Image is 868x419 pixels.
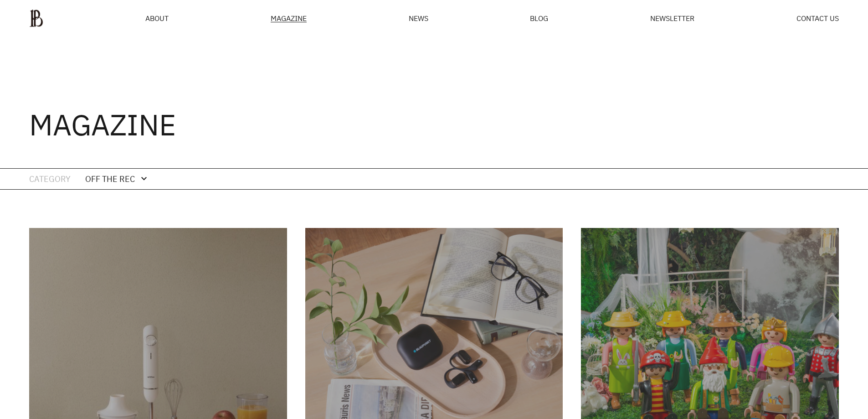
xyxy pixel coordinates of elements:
a: BLOG [530,15,548,22]
h3: MAGAZINE [29,110,176,139]
div: OFF THE REC [85,172,135,186]
a: NEWS [409,15,428,22]
div: MAGAZINE [271,15,307,22]
a: NEWSLETTER [650,15,694,22]
div: expand_more [139,173,149,184]
a: CONTACT US [796,15,839,22]
img: ba379d5522eb3.png [29,9,43,27]
a: ABOUT [145,15,169,22]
